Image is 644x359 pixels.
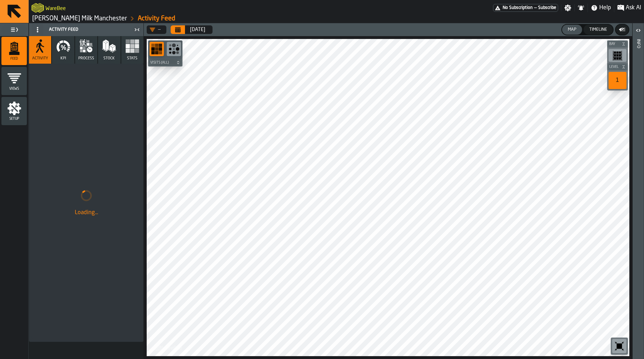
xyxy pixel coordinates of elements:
[127,56,137,61] span: Stats
[31,1,44,14] a: logo-header
[565,27,579,32] div: Map
[562,25,582,35] button: button-Map
[165,40,182,59] div: button-toolbar-undefined
[636,38,641,357] div: Info
[493,4,558,12] a: link-to-/wh/i/b09612b5-e9f1-4a3a-b0a4-784729d61419/pricing/
[611,338,628,355] div: button-toolbar-undefined
[607,70,628,90] div: button-toolbar-undefined
[150,27,161,33] div: DropdownMenuValue-
[607,40,628,48] button: button-
[607,63,628,70] button: button-
[599,4,611,12] span: Help
[32,56,48,61] span: Activity
[1,87,27,91] span: Views
[190,27,205,33] div: [DATE]
[633,23,644,359] header: Info
[493,4,558,12] div: Menu Subscription
[561,4,574,11] label: button-toggle-Settings
[31,14,336,23] nav: Breadcrumb
[614,4,644,12] label: button-toggle-Ask AI
[534,5,537,10] span: —
[575,4,587,11] label: button-toggle-Notifications
[609,72,626,89] div: 1
[633,25,643,38] label: button-toggle-Open
[60,56,66,61] span: KPI
[1,37,27,65] li: menu Feed
[148,340,189,355] a: logo-header
[614,340,625,352] svg: Reset zoom and position
[503,5,533,10] span: No Subscription
[584,25,613,35] button: button-Timeline
[626,4,641,12] span: Ask AI
[132,25,142,34] label: button-toggle-Close me
[588,4,614,12] label: button-toggle-Help
[168,43,180,55] svg: Show Congestion
[1,97,27,126] li: menu Setup
[1,25,27,35] label: button-toggle-Toggle Full Menu
[171,25,213,34] div: Select date range
[586,27,610,32] div: Timeline
[616,25,629,35] button: button-
[1,57,27,61] span: Feed
[607,48,628,63] div: button-toolbar-undefined
[45,4,66,11] h2: Sub Title
[148,40,165,59] div: button-toolbar-undefined
[186,23,210,37] button: Select date range
[103,56,115,61] span: Stock
[30,24,132,35] div: Activity Feed
[608,42,620,46] span: Bay
[78,56,94,61] span: process
[147,25,166,34] div: DropdownMenuValue-
[35,208,138,217] div: Loading...
[32,15,127,23] a: link-to-/wh/i/b09612b5-e9f1-4a3a-b0a4-784729d61419/simulations
[608,65,620,69] span: Level
[171,25,185,34] button: Select date range Select date range
[538,5,556,10] span: Subscribe
[149,61,175,65] span: Visits (All)
[1,67,27,95] li: menu Views
[151,43,162,55] svg: Show Congestion
[1,117,27,121] span: Setup
[138,15,175,23] a: link-to-/wh/i/b09612b5-e9f1-4a3a-b0a4-784729d61419/feed/0549eee4-c428-441c-8388-bb36cec72d2b
[148,59,182,66] button: button-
